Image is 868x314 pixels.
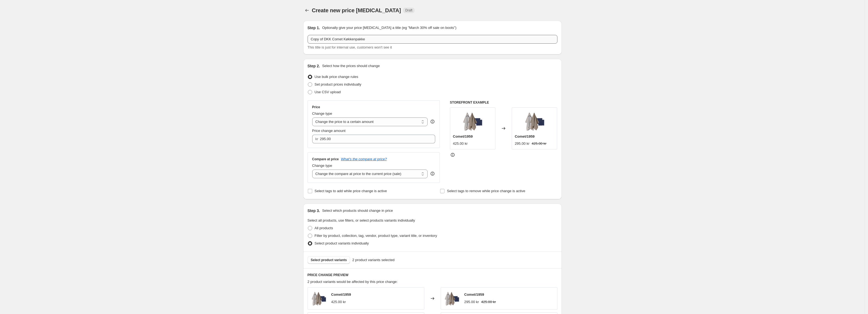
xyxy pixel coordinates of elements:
[303,7,311,14] button: Price change jobs
[312,111,332,116] span: Change type
[308,45,392,49] span: This title is just for internal use, customers won't see it
[352,257,394,263] span: 2 product variants selected
[312,129,346,133] span: Price change amount
[331,299,346,305] div: 425.00 kr
[311,290,327,307] img: COMET_koekkenpakke_01_1600x1600px_1cdf7cbf-07f9-41c8-afcd-944ab8af2964_80x.png
[312,7,401,13] span: Create new price [MEDICAL_DATA]
[405,8,412,13] span: Draft
[331,292,351,297] span: Comet/1959
[453,141,468,146] div: 425.00 kr
[315,90,341,94] span: Use CSV upload
[315,234,437,238] span: Filter by product, collection, tag, vendor, product type, variant title, or inventory
[430,171,435,176] div: help
[308,273,557,277] h6: PRICE CHANGE PREVIEW
[315,226,333,230] span: All products
[320,135,427,143] input: 80.00
[312,105,320,109] h3: Price
[308,280,398,284] span: 2 product variants would be affected by this price change:
[453,134,473,138] span: Comet/1959
[430,119,435,124] div: help
[444,290,460,307] img: COMET_koekkenpakke_01_1600x1600px_1cdf7cbf-07f9-41c8-afcd-944ab8af2964_80x.png
[481,299,496,305] strike: 425.00 kr
[322,208,393,213] p: Select which products should change in price
[315,82,361,86] span: Set product prices individually
[341,157,387,161] button: What's the compare at price?
[464,299,479,305] div: 295.00 kr
[315,189,387,193] span: Select tags to add while price change is active
[322,25,456,31] p: Optionally give your price [MEDICAL_DATA] a title (eg "March 30% off sale on boots")
[450,100,557,105] h6: STOREFRONT EXAMPLE
[515,141,529,146] div: 295.00 kr
[322,63,380,69] p: Select how the prices should change
[308,25,320,31] h2: Step 1.
[308,63,320,69] h2: Step 2.
[315,75,358,79] span: Use bulk price change rules
[532,141,546,146] strike: 425.00 kr
[464,292,484,297] span: Comet/1959
[312,157,339,161] h3: Compare at price
[524,110,545,132] img: COMET_koekkenpakke_01_1600x1600px_1cdf7cbf-07f9-41c8-afcd-944ab8af2964_80x.png
[308,256,350,264] button: Select product variants
[315,241,369,245] span: Select product variants individually
[515,134,535,138] span: Comet/1959
[311,258,347,262] span: Select product variants
[308,208,320,213] h2: Step 3.
[308,35,557,44] input: 30% off holiday sale
[462,110,483,132] img: COMET_koekkenpakke_01_1600x1600px_1cdf7cbf-07f9-41c8-afcd-944ab8af2964_80x.png
[312,164,332,168] span: Change type
[315,137,318,141] span: kr
[308,218,415,222] span: Select all products, use filters, or select products variants individually
[447,189,525,193] span: Select tags to remove while price change is active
